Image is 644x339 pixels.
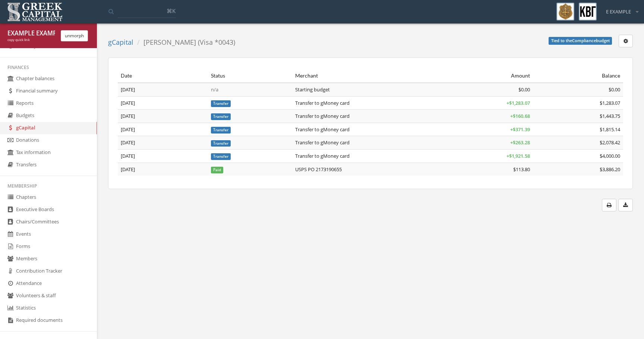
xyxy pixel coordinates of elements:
[292,123,413,136] td: Transfer to gMoney card
[121,166,135,173] span: [DATE]
[600,139,620,146] span: $2,078.42
[121,100,135,106] span: [DATE]
[121,153,135,159] span: [DATE]
[292,150,413,163] td: Transfer to gMoney card
[211,153,231,160] span: Transfer
[600,166,620,173] span: $3,886.20
[513,166,530,173] span: $113.80
[506,153,530,159] span: + $1,921.58
[292,163,413,176] td: USPS PO 2173190655
[292,110,413,123] td: Transfer to gMoney card
[600,153,620,159] span: $4,000.00
[121,126,135,133] span: [DATE]
[292,136,413,150] td: Transfer to gMoney card
[167,7,176,15] span: ⌘K
[292,96,413,110] td: Transfer to gMoney card
[108,38,133,47] a: gCapital
[121,139,135,146] span: [DATE]
[211,100,231,107] span: Transfer
[510,139,530,146] span: + $263.28
[549,37,612,45] span: Tied to the Compliance budget
[208,83,292,96] td: n/a
[7,29,55,38] div: EXAMPLE EXAMPLE
[295,72,410,79] div: Merchant
[121,113,135,119] span: [DATE]
[211,127,231,134] span: Transfer
[600,113,620,119] span: $1,443.75
[211,167,223,173] span: Paid
[292,83,413,96] td: Starting budget
[609,86,620,93] span: $0.00
[601,3,638,15] div: E EXAMPLE
[133,38,235,47] li: [PERSON_NAME] (Visa *0043)
[211,72,289,79] div: Status
[61,30,88,41] button: unmorph
[211,140,231,147] span: Transfer
[518,86,530,93] span: $0.00
[606,8,631,15] span: E EXAMPLE
[211,113,231,120] span: Transfer
[121,86,135,93] span: [DATE]
[510,126,530,133] span: + $371.39
[506,100,530,106] span: + $1,283.07
[600,100,620,106] span: $1,283.07
[510,113,530,119] span: + $160.68
[416,72,530,79] div: Amount
[600,126,620,133] span: $1,815.14
[536,72,620,79] div: Balance
[121,72,205,79] div: Date
[7,38,55,43] div: copy quick link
